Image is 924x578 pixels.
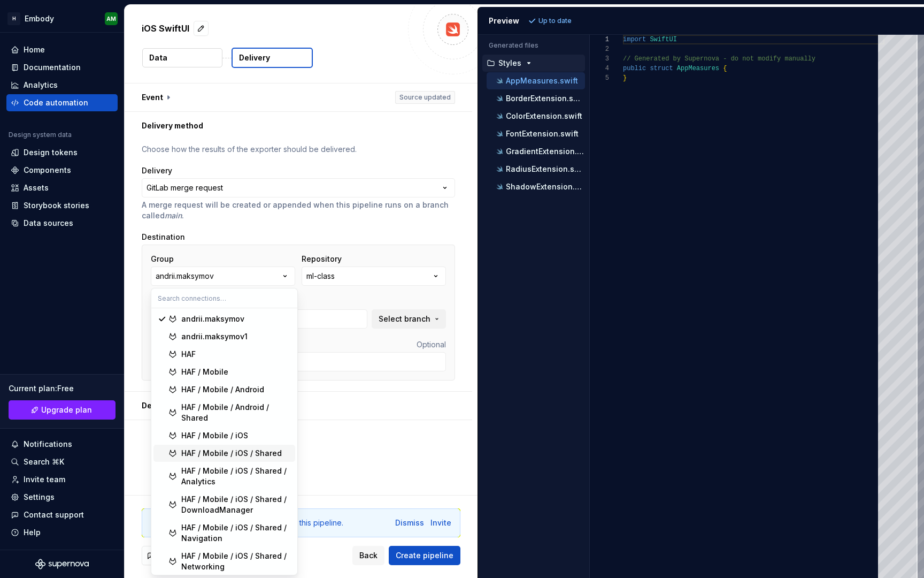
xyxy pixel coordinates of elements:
div: AM [106,14,116,23]
div: 1 [590,35,609,44]
p: RadiusExtension.swift [506,165,585,173]
div: Current plan : Free [9,383,115,394]
div: Notifications [24,439,72,450]
div: 3 [590,54,609,64]
div: Assets [24,182,49,193]
div: Search ⌘K [24,457,64,467]
button: Data [142,48,222,67]
button: Search ⌘K [6,453,118,470]
div: Design system data [9,131,72,139]
span: Create pipeline [396,550,453,561]
span: Upgrade plan [41,405,92,415]
button: Styles [482,57,585,69]
button: Create pipeline [389,546,460,565]
span: // Generated by Supernova - do not modify manually [623,55,815,63]
span: } [623,74,627,82]
div: Embody [25,13,54,24]
a: Settings [6,489,118,506]
p: Choose how the results of the exporter should be delivered. [142,144,455,155]
a: Assets [6,179,118,196]
button: Invite [430,518,451,528]
p: BorderExtension.swift [506,94,585,103]
div: 2 [590,44,609,54]
button: Select branch [372,309,446,329]
button: RadiusExtension.swift [487,163,585,175]
div: HAF / Mobile [181,367,228,377]
button: FontExtension.swift [487,128,585,140]
div: Analytics [24,80,58,90]
div: andrii.maksymov [181,314,244,324]
svg: Supernova Logo [35,559,89,569]
div: HAF / Mobile / iOS / Shared / Analytics [181,466,291,487]
div: ml-class [306,271,335,282]
a: Storybook stories [6,197,118,214]
div: Help [24,527,41,538]
div: Settings [24,492,55,503]
a: Upgrade plan [9,400,115,420]
p: Data [149,52,167,63]
div: andrii.maksymov [156,271,214,282]
div: Components [24,165,71,176]
p: FontExtension.swift [506,130,579,138]
button: ml-class [302,267,446,286]
button: ShadowExtension.swift [487,181,585,193]
p: AppMeasures.swift [506,77,578,85]
div: 4 [590,64,609,73]
p: Styles [498,59,521,67]
a: Invite team [6,471,118,488]
p: Delivery [239,52,270,63]
p: iOS SwiftUI [142,22,189,35]
a: Components [6,162,118,179]
label: Delivery [142,165,172,176]
div: Search connections… [151,308,297,575]
input: Search connections… [151,288,297,308]
div: andrii.maksymov1 [181,331,248,342]
a: Analytics [6,77,118,94]
div: HAF [181,349,196,360]
button: GradientExtension.swift [487,146,585,157]
div: Code automation [24,97,88,108]
button: Give feedback [142,546,219,565]
p: Generated files [489,41,579,50]
p: A merge request will be created or appended when this pipeline runs on a branch called . [142,200,455,221]
div: Invite team [24,474,65,485]
p: Up to date [538,17,572,25]
div: Home [24,44,45,55]
span: Optional [417,340,446,349]
i: main [165,211,182,220]
div: HAF / Mobile / iOS [181,430,248,441]
button: andrii.maksymov [151,267,295,286]
div: HAF / Mobile / iOS / Shared / DownloadManager [181,494,291,515]
p: ShadowExtension.swift [506,182,585,191]
p: GradientExtension.swift [506,147,585,156]
a: Code automation [6,94,118,111]
label: Destination [142,232,185,242]
div: Contact support [24,509,84,520]
span: public [623,65,646,72]
div: 5 [590,73,609,83]
button: BorderExtension.swift [487,93,585,104]
button: ColorExtension.swift [487,110,585,122]
div: Documentation [24,62,81,73]
a: Home [6,41,118,58]
button: Back [352,546,384,565]
button: Notifications [6,436,118,453]
div: HAF / Mobile / iOS / Shared [181,448,282,459]
span: Back [359,550,378,561]
p: ColorExtension.swift [506,112,582,120]
span: Select branch [379,314,430,324]
button: Delivery [232,48,313,68]
button: HEmbodyAM [2,7,122,30]
span: SwiftUI [650,36,676,43]
div: HAF / Mobile / Android [181,384,264,395]
span: { [723,65,727,72]
div: HAF / Mobile / Android / Shared [181,402,291,423]
button: Help [6,524,118,541]
span: import [623,36,646,43]
div: H [7,12,20,25]
button: Dismiss [395,518,424,528]
a: Data sources [6,215,118,232]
